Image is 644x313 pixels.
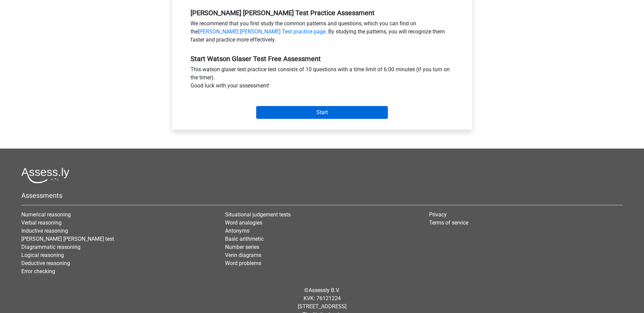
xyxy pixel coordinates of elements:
[185,20,459,47] div: We recommend that you first study the common patterns and questions, which you can find on the . ...
[429,211,447,218] a: Privacy
[21,268,55,275] a: Error checking
[21,219,62,226] a: Verbal reasoning
[225,228,249,234] a: Antonyms
[21,236,114,242] a: [PERSON_NAME] [PERSON_NAME] test
[21,228,68,234] a: Inductive reasoning
[225,252,261,258] a: Venn diagrams
[21,211,71,218] a: Numerical reasoning
[21,167,69,183] img: Assessly logo
[309,287,340,293] a: Assessly B.V.
[256,106,388,119] input: Start
[191,55,454,63] h5: Start Watson Glaser Test Free Assessment
[225,260,261,266] a: Word problems
[225,244,259,250] a: Number series
[21,244,81,250] a: Diagrammatic reasoning
[191,9,454,17] h5: [PERSON_NAME] [PERSON_NAME] Test Practice Assessment
[185,66,459,93] div: This watson glaser test practice test consists of 10 questions with a time limit of 6:00 minutes ...
[225,236,264,242] a: Basic arithmetic
[21,252,64,258] a: Logical reasoning
[21,191,623,200] h5: Assessments
[198,28,326,35] a: [PERSON_NAME] [PERSON_NAME] Test practice page
[225,211,291,218] a: Situational judgement tests
[429,219,468,226] a: Terms of service
[225,219,262,226] a: Word analogies
[21,260,70,266] a: Deductive reasoning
